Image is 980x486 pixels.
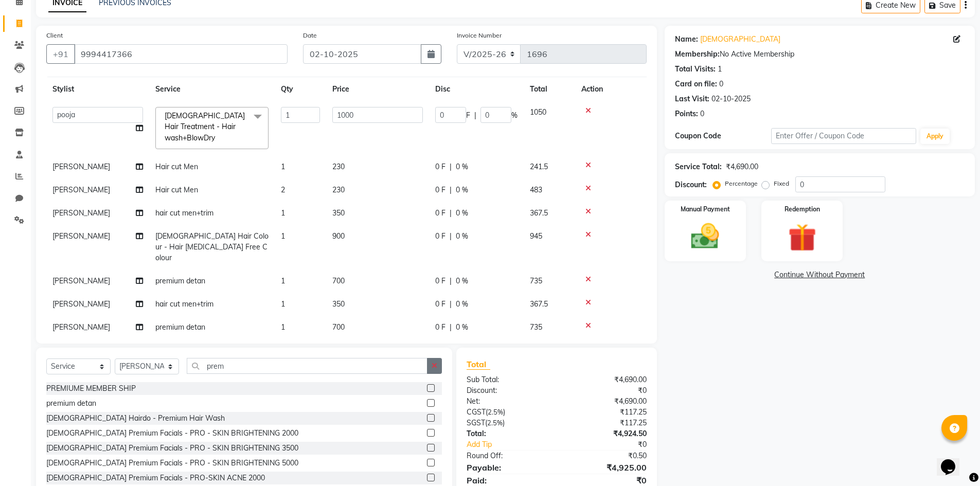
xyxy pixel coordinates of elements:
[774,179,789,188] label: Fixed
[557,374,654,385] div: ₹4,690.00
[46,44,75,64] button: +91
[675,109,698,119] div: Points:
[675,49,720,60] div: Membership:
[281,185,285,194] span: 2
[700,34,780,45] a: [DEMOGRAPHIC_DATA]
[459,374,557,385] div: Sub Total:
[332,185,345,194] span: 230
[74,44,288,64] input: Search by Name/Mobile/Email/Code
[303,31,317,40] label: Date
[215,133,220,142] a: x
[450,322,452,333] span: |
[46,398,96,409] div: premium detan
[187,358,427,374] input: Search or Scan
[459,385,557,396] div: Discount:
[46,31,63,40] label: Client
[52,162,110,171] span: [PERSON_NAME]
[719,79,723,89] div: 0
[281,208,285,218] span: 1
[487,419,503,427] span: 2.5%
[332,299,345,309] span: 350
[456,322,468,333] span: 0 %
[771,128,916,144] input: Enter Offer / Coupon Code
[524,78,575,101] th: Total
[52,276,110,285] span: [PERSON_NAME]
[46,443,298,454] div: [DEMOGRAPHIC_DATA] Premium Facials - PRO - SKIN BRIGHTENING 3500
[785,205,820,214] label: Redemption
[557,418,654,428] div: ₹117.25
[149,78,275,101] th: Service
[675,161,722,172] div: Service Total:
[332,208,345,218] span: 350
[435,231,446,242] span: 0 F
[725,179,758,188] label: Percentage
[450,208,452,219] span: |
[711,94,751,104] div: 02-10-2025
[459,418,557,428] div: ( )
[459,439,573,450] a: Add Tip
[467,418,485,427] span: SGST
[675,131,772,141] div: Coupon Code
[530,299,548,309] span: 367.5
[700,109,704,119] div: 0
[450,231,452,242] span: |
[557,428,654,439] div: ₹4,924.50
[281,276,285,285] span: 1
[332,162,345,171] span: 230
[459,461,557,474] div: Payable:
[779,220,825,255] img: _gift.svg
[450,276,452,286] span: |
[155,162,198,171] span: Hair cut Men
[681,205,730,214] label: Manual Payment
[435,185,446,195] span: 0 F
[155,231,269,262] span: [DEMOGRAPHIC_DATA] Hair Colour - Hair [MEDICAL_DATA] Free Colour
[435,161,446,172] span: 0 F
[557,385,654,396] div: ₹0
[456,185,468,195] span: 0 %
[52,231,110,241] span: [PERSON_NAME]
[675,49,965,60] div: No Active Membership
[46,473,265,483] div: [DEMOGRAPHIC_DATA] Premium Facials - PRO-SKIN ACNE 2000
[429,78,524,101] th: Disc
[530,276,542,285] span: 735
[435,322,446,333] span: 0 F
[459,428,557,439] div: Total:
[456,208,468,219] span: 0 %
[155,299,213,309] span: hair cut men+trim
[459,451,557,461] div: Round Off:
[450,299,452,310] span: |
[675,179,707,190] div: Discount:
[435,276,446,286] span: 0 F
[46,458,298,469] div: [DEMOGRAPHIC_DATA] Premium Facials - PRO - SKIN BRIGHTENING 5000
[667,269,973,280] a: Continue Without Payment
[675,94,709,104] div: Last Visit:
[450,185,452,195] span: |
[675,34,698,45] div: Name:
[530,231,542,241] span: 945
[682,220,728,253] img: _cash.svg
[530,185,542,194] span: 483
[530,107,546,117] span: 1050
[467,407,486,417] span: CGST
[435,299,446,310] span: 0 F
[456,161,468,172] span: 0 %
[46,413,225,424] div: [DEMOGRAPHIC_DATA] Hairdo - Premium Hair Wash
[718,64,722,75] div: 1
[937,445,970,476] iframe: chat widget
[332,231,345,241] span: 900
[557,407,654,418] div: ₹117.25
[46,383,136,394] div: PREMIUME MEMBER SHIP
[488,408,503,416] span: 2.5%
[332,322,345,332] span: 700
[435,208,446,219] span: 0 F
[573,439,654,450] div: ₹0
[155,208,213,218] span: hair cut men+trim
[675,79,717,89] div: Card on file:
[46,428,298,439] div: [DEMOGRAPHIC_DATA] Premium Facials - PRO - SKIN BRIGHTENING 2000
[530,208,548,218] span: 367.5
[530,322,542,332] span: 735
[281,231,285,241] span: 1
[459,396,557,407] div: Net:
[155,276,205,285] span: premium detan
[326,78,429,101] th: Price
